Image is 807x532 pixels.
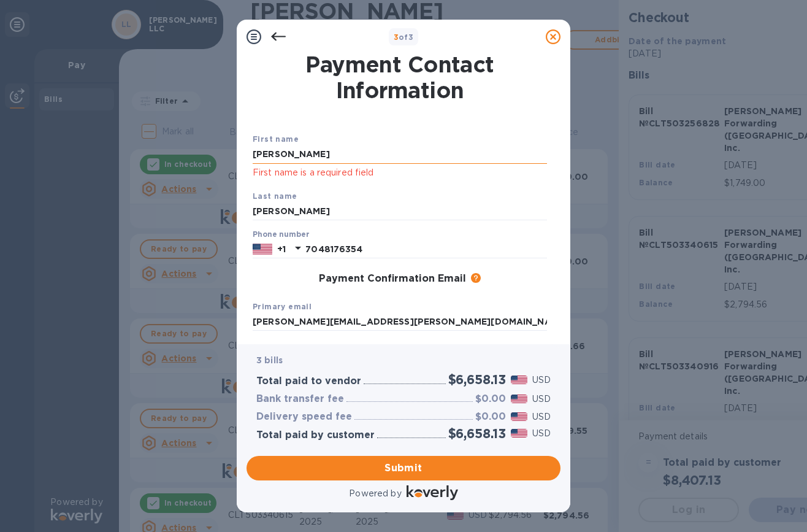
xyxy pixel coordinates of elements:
b: of 3 [394,33,414,42]
span: Submit [256,461,551,476]
img: USD [511,412,527,421]
input: Enter your first name [253,145,547,164]
img: USD [511,429,527,438]
h1: Payment Contact Information [253,52,547,103]
p: USD [532,411,551,423]
b: 3 bills [256,355,283,365]
h2: $6,658.13 [448,372,506,387]
img: USD [511,376,527,384]
img: USD [511,395,527,403]
p: First name is a required field [253,166,547,180]
h3: Total paid to vendor [256,376,361,387]
p: +1 [277,243,286,255]
b: First name [253,134,299,144]
h3: Payment Confirmation Email [319,273,466,285]
h3: $0.00 [475,393,506,405]
h3: Delivery speed fee [256,411,352,423]
label: Phone number [253,231,309,239]
span: 3 [394,33,399,42]
h3: Total paid by customer [256,430,375,441]
h3: $0.00 [475,411,506,423]
b: Last name [253,191,297,201]
input: Enter your last name [253,202,547,221]
img: Logo [407,485,458,500]
p: USD [532,427,551,440]
p: Powered by [349,487,401,500]
h3: Bank transfer fee [256,393,344,405]
h2: $6,658.13 [448,426,506,441]
b: Primary email [253,302,312,311]
input: Enter your primary name [253,313,547,331]
p: USD [532,393,551,406]
button: Submit [247,456,560,480]
p: USD [532,374,551,387]
input: Enter your phone number [305,240,547,258]
img: US [253,242,272,256]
